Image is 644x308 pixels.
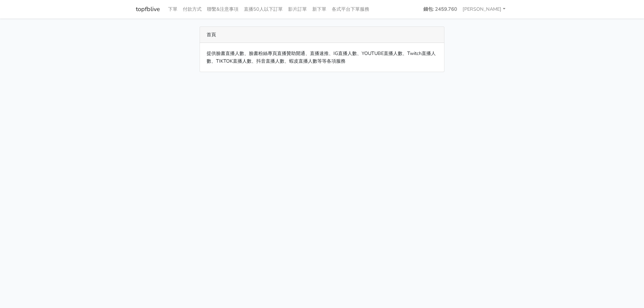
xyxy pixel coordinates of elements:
[285,3,310,16] a: 影片訂單
[200,27,444,43] div: 首頁
[136,3,160,16] a: topfblive
[421,3,460,16] a: 錢包: 2459.760
[241,3,285,16] a: 直播50人以下訂單
[423,6,457,12] strong: 錢包: 2459.760
[329,3,372,16] a: 各式平台下單服務
[165,3,180,16] a: 下單
[200,43,444,72] div: 提供臉書直播人數、臉書粉絲專頁直播贊助開通、直播速推、IG直播人數、YOUTUBE直播人數、Twitch直播人數、TIKTOK直播人數、抖音直播人數、蝦皮直播人數等等各項服務
[460,3,508,16] a: [PERSON_NAME]
[180,3,204,16] a: 付款方式
[310,3,329,16] a: 新下單
[204,3,241,16] a: 聯繫&注意事項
